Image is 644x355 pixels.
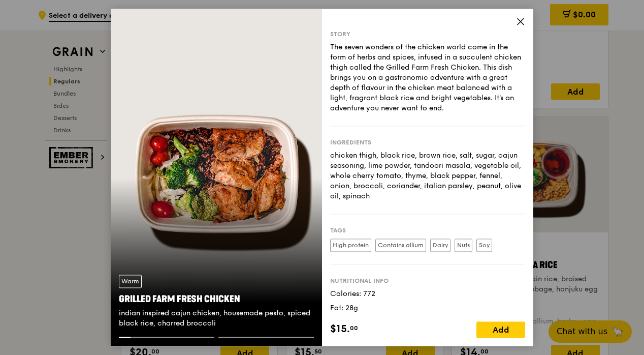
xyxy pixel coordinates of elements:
label: Contains allium [375,239,426,252]
div: Warm [119,275,142,288]
label: High protein [330,239,371,252]
div: chicken thigh, black rice, brown rice, salt, sugar, cajun seasoning, lime powder, tandoori masala... [330,151,525,201]
div: Ingredients [330,138,525,146]
div: Add [476,322,525,338]
div: Story [330,30,525,38]
div: Nutritional info [330,277,525,285]
label: Dairy [430,239,450,252]
label: Soy [476,239,492,252]
span: $15. [330,322,350,337]
div: indian inspired cajun chicken, housemade pesto, spiced black rice, charred broccoli [119,309,314,329]
label: Nuts [455,239,472,252]
div: The seven wonders of the chicken world come in the form of herbs and spices, infused in a succule... [330,42,525,113]
div: Calories: 772 [330,289,525,299]
span: 00 [350,324,358,333]
div: Tags [330,226,525,234]
div: Grilled Farm Fresh Chicken [119,292,314,307]
div: Fat: 28g [330,303,525,313]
